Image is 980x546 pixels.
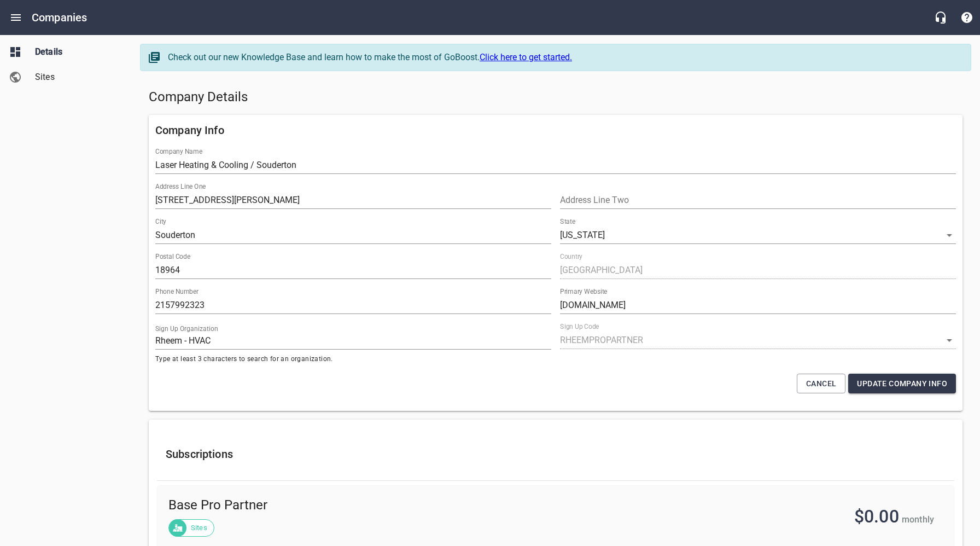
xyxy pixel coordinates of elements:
button: Support Portal [954,4,980,31]
span: monthly [902,514,934,525]
span: Type at least 3 characters to search for an organization. [155,354,551,365]
label: Address Line One [155,183,206,190]
button: Cancel [797,374,845,394]
label: Primary Website [560,288,607,295]
label: State [560,218,575,225]
h6: Subscriptions [166,445,946,463]
input: Start typing to search organizations [155,332,551,350]
span: Sites [184,522,214,533]
button: Live Chat [927,4,954,31]
span: Sites [35,71,118,84]
label: City [155,218,166,225]
label: Postal Code [155,253,190,260]
button: Open drawer [3,4,29,31]
label: Country [560,253,582,260]
label: Company Name [155,148,202,155]
button: Update Company Info [848,374,956,394]
h5: Company Details [149,89,962,106]
label: Sign Up Code [560,323,599,330]
span: $0.00 [854,506,899,527]
span: Details [35,45,118,59]
label: Phone Number [155,288,199,295]
span: Base Pro Partner [168,497,552,514]
div: Check out our new Knowledge Base and learn how to make the most of GoBoost. [168,51,960,64]
div: Sites [168,519,214,537]
span: Cancel [806,377,836,391]
h6: Companies [32,9,87,26]
a: Click here to get started. [480,52,572,62]
h6: Company Info [155,121,956,139]
span: Update Company Info [857,377,947,391]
